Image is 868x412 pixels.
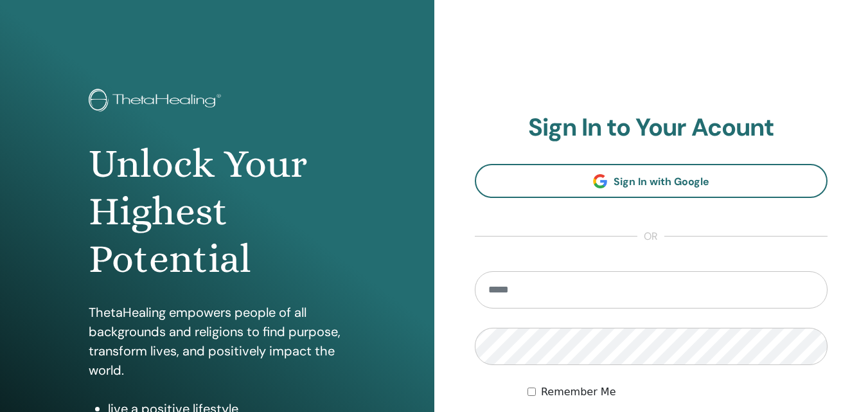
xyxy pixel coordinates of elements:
[89,303,346,380] p: ThetaHealing empowers people of all backgrounds and religions to find purpose, transform lives, a...
[527,384,828,400] div: Keep me authenticated indefinitely or until I manually logout
[541,384,616,400] label: Remember Me
[475,113,828,143] h2: Sign In to Your Acount
[637,229,664,244] span: or
[475,164,828,198] a: Sign In with Google
[89,140,346,283] h1: Unlock Your Highest Potential
[614,175,709,188] span: Sign In with Google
